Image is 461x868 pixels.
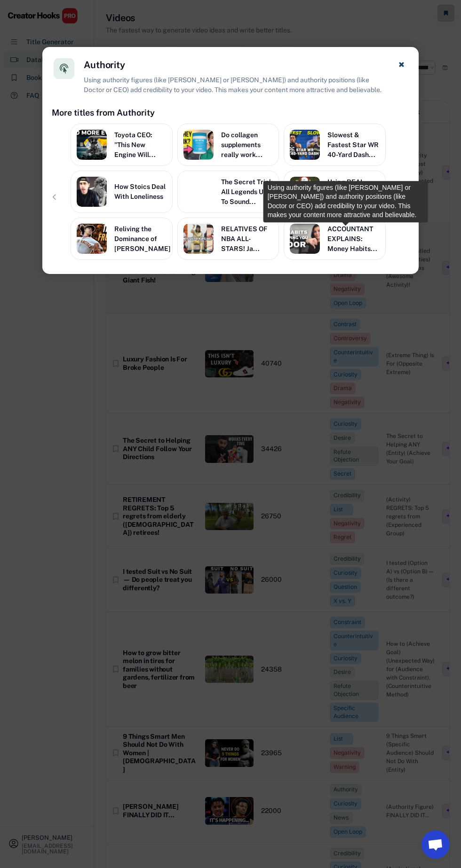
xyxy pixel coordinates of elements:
[183,224,214,254] img: RELATIVESOFNBAALL-STARSJaMorantLeBronShaqMore-CourtsideFilms.jpg
[421,830,450,859] a: Open chat
[84,75,386,95] div: Using authority figures (like [PERSON_NAME] or [PERSON_NAME]) and authority positions (like Docto...
[290,130,320,160] img: SlowestFastestStarWR40-YardDashTimes-NFLThrowback.jpg
[183,177,214,207] img: yH5BAEAAAAALAAAAAABAAEAAAIBRAA7
[221,177,273,207] div: The Secret Trick All Legends Use To Sound...
[290,224,320,254] img: ACCOUNTANTEXPLAINS_MoneyHabitsKeepingYouPoor-Nischa.jpg
[290,177,320,207] img: UsingREALMilitaryTacticsToWinAnImpossibleBattle-StratGaming.jpg
[114,130,167,160] div: Toyota CEO: "This New Engine Will...
[221,224,273,254] div: RELATIVES OF NBA ALL-STARS! Ja...
[327,177,380,207] div: Using REAL Military Tactics To Win An...
[327,130,380,160] div: Slowest & Fastest Star WR 40-Yard Dash...
[77,130,107,160] img: rTawvzH0MQ4-0f1e3f99-203e-48ba-a81a-7e7d3eda59c6.jpeg
[221,130,273,160] div: Do collagen supplements really work...
[183,130,214,160] img: Docollagensupplementsreallywork_DermatologistDrDrayzday-DrDray1.jpg
[84,58,125,71] h4: Authority
[327,224,380,254] div: ACCOUNTANT EXPLAINS: Money Habits...
[114,224,171,254] div: Reliving the Dominance of [PERSON_NAME]
[52,106,155,119] div: More titles from Authority
[77,177,107,207] img: HowStoicsDealWithLoneliness-DailyStoic.jpg
[114,182,167,202] div: How Stoics Deal With Loneliness
[77,224,107,254] img: CgaPKJIF_Zo-16274b7e-c9c5-4b2b-bb43-535a29fe552f.jpeg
